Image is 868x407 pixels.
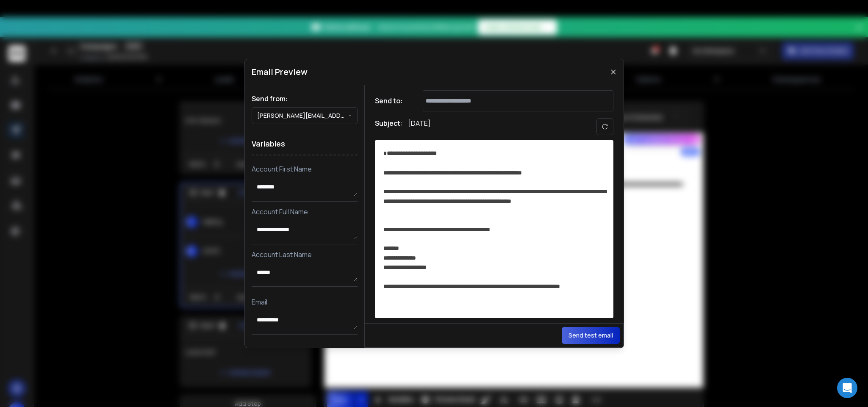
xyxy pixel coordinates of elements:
[252,133,358,155] h1: Variables
[257,111,348,120] p: [PERSON_NAME][EMAIL_ADDRESS][PERSON_NAME][DOMAIN_NAME]
[252,297,358,307] p: Email
[562,327,620,344] button: Send test email
[837,378,857,398] div: Open Intercom Messenger
[252,66,308,78] h1: Email Preview
[375,118,403,135] h1: Subject:
[252,207,358,217] p: Account Full Name
[252,94,358,104] h1: Send from:
[375,96,409,106] h1: Send to:
[252,164,358,174] p: Account First Name
[408,118,431,135] p: [DATE]
[252,249,358,260] p: Account Last Name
